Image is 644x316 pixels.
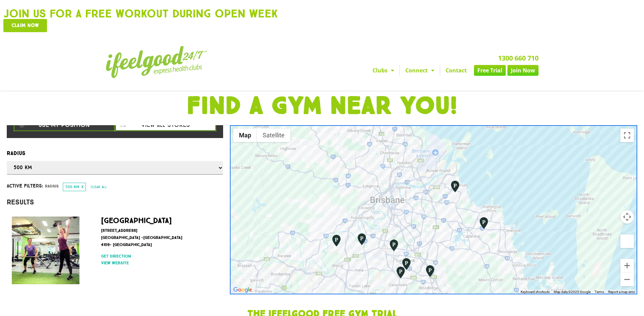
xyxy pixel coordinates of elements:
div: Coopers Plains [388,239,400,252]
a: Click to see this area on Google Maps [232,286,254,294]
div: Calamvale [395,266,406,279]
a: Terms (opens in new tab) [595,290,604,294]
a: Join Now [507,65,539,76]
h1: FIND A GYM NEAR YOU! [3,94,641,118]
span: Map data ©2025 Google [554,290,591,294]
img: Google [232,286,254,294]
div: Wynnum [449,180,461,193]
button: Map camera controls [620,210,634,224]
a: Get direction [101,253,215,259]
a: Connect [400,65,440,76]
a: Contact [440,65,472,76]
a: 1300 660 710 [498,53,539,63]
button: Keyboard shortcuts [521,290,550,294]
span: Radius [45,183,59,189]
span: Active filters: [7,182,43,189]
span: 500 km [65,184,79,189]
div: Alexandra Hills [478,217,490,229]
div: Runcorn [401,257,412,270]
a: Report a map error [608,290,635,294]
button: Drag Pegman onto the map to open Street View [620,234,634,248]
p: [STREET_ADDRESS] [GEOGRAPHIC_DATA] -[GEOGRAPHIC_DATA] 4109- [GEOGRAPHIC_DATA] [101,227,215,248]
a: Clubs [367,65,400,76]
h2: Join us for a free workout during open week [3,8,641,19]
a: View website [101,260,215,266]
div: Oxley [356,233,367,246]
h4: Results [7,198,223,206]
button: Toggle fullscreen view [620,129,634,142]
button: Show satellite imagery [257,129,290,142]
span: Claim now [11,23,39,28]
label: Radius [7,149,223,158]
button: Zoom in [620,259,634,272]
button: Show street map [233,129,257,142]
a: Claim now [3,19,47,32]
div: Underwood [424,265,436,277]
button: Zoom out [620,273,634,286]
a: Free Trial [474,65,506,76]
nav: Menu [260,65,539,76]
a: [GEOGRAPHIC_DATA] [101,216,172,225]
div: Middle Park [331,234,342,247]
span: Clear all [91,185,107,189]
